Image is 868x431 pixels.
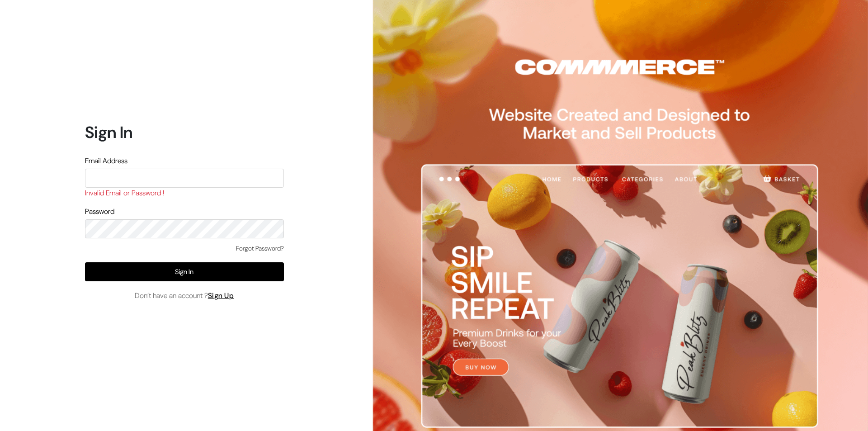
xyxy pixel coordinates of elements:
label: Email Address [85,156,127,166]
span: Don’t have an account ? [135,290,234,301]
label: Invalid Email or Password ! [85,188,164,199]
a: Sign Up [208,291,234,300]
label: Password [85,206,114,217]
h1: Sign In [85,123,284,142]
button: Sign In [85,262,284,281]
a: Forgot Password? [236,244,284,253]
